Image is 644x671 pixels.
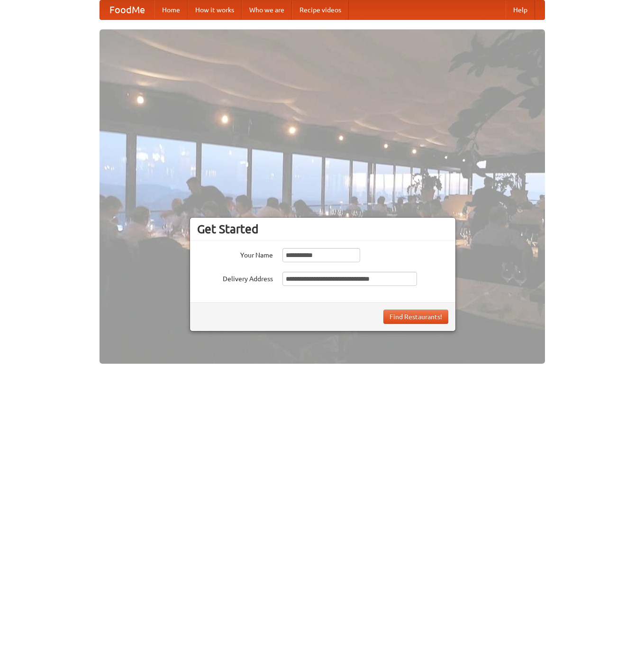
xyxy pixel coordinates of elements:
a: Who we are [242,0,292,19]
a: Recipe videos [292,0,349,19]
a: How it works [188,0,242,19]
a: FoodMe [100,0,154,19]
label: Your Name [197,248,273,260]
button: Find Restaurants! [383,310,448,324]
a: Home [154,0,188,19]
label: Delivery Address [197,272,273,284]
h3: Get Started [197,222,448,236]
a: Help [506,0,535,19]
